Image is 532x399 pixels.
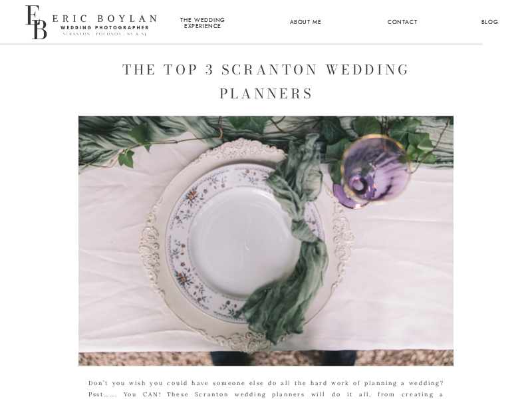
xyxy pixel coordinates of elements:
a: Contact [386,17,419,28]
h1: The Top 3 Scranton Wedding Planners [90,57,443,105]
a: Blog [473,17,506,28]
a: About Me [284,17,327,28]
a: the wedding experience [179,17,227,28]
